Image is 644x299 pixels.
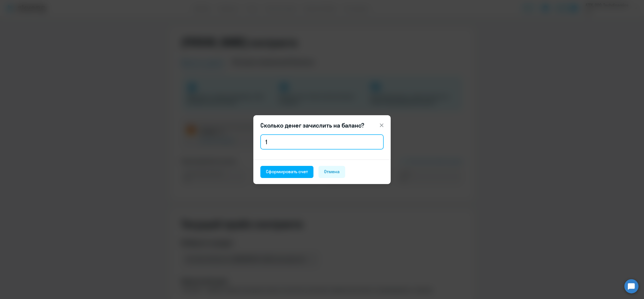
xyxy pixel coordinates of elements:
button: Сформировать счет [260,166,313,178]
div: Отмена [324,168,340,175]
input: 1 000 000 000 ₽ [260,134,384,149]
button: Отмена [318,166,345,178]
div: Сформировать счет [266,168,308,175]
header: Сколько денег зачислить на баланс? [253,121,391,129]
